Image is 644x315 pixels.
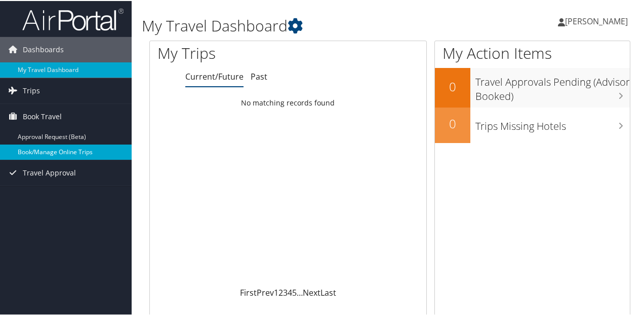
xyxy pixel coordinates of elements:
[475,69,630,102] h3: Travel Approvals Pending (Advisor Booked)
[23,36,64,61] span: Dashboards
[274,286,278,297] a: 1
[292,286,297,297] a: 5
[240,286,257,297] a: First
[185,70,244,81] a: Current/Future
[303,286,320,297] a: Next
[157,42,303,63] h1: My Trips
[435,67,630,106] a: 0Travel Approvals Pending (Advisor Booked)
[435,42,630,63] h1: My Action Items
[22,7,124,30] img: airportal-logo.png
[435,107,630,142] a: 0Trips Missing Hotels
[288,286,292,297] a: 4
[283,286,288,297] a: 3
[320,286,336,297] a: Last
[150,93,426,111] td: No matching records found
[558,5,638,36] a: [PERSON_NAME]
[297,286,303,297] span: …
[475,113,630,132] h3: Trips Missing Hotels
[257,286,274,297] a: Prev
[251,70,267,81] a: Past
[142,14,472,36] h1: My Travel Dashboard
[278,286,283,297] a: 2
[435,114,470,131] h2: 0
[23,159,76,185] span: Travel Approval
[565,15,628,26] span: [PERSON_NAME]
[23,103,62,128] span: Book Travel
[435,77,470,94] h2: 0
[23,77,40,102] span: Trips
